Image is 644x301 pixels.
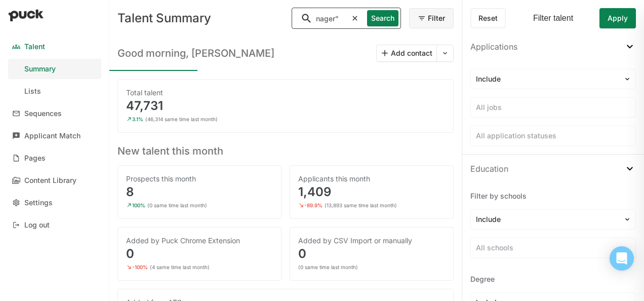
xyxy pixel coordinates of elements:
[24,87,41,96] div: Lists
[8,170,101,191] a: Content Library
[24,221,50,230] div: Log out
[8,193,101,213] a: Settings
[126,88,445,98] div: Total talent
[470,8,506,28] button: Reset
[298,248,445,260] div: 0
[377,45,436,61] button: Add contact
[8,81,101,101] a: Lists
[470,191,636,201] div: Filter by schools
[117,47,274,59] h3: Good morning, [PERSON_NAME]
[132,116,143,122] div: 3.1%
[24,132,80,140] div: Applicant Match
[126,174,273,184] div: Prospects this month
[8,36,101,57] a: Talent
[298,174,445,184] div: Applicants this month
[470,41,517,53] div: Applications
[8,126,101,146] a: Applicant Match
[126,186,273,198] div: 8
[24,199,53,207] div: Settings
[292,8,347,28] input: Search
[147,202,207,208] div: (0 same time last month)
[367,10,398,26] button: Search
[298,264,358,270] div: (0 same time last month)
[126,236,273,246] div: Added by Puck Chrome Extension
[409,8,454,28] button: Filter
[132,202,145,208] div: 100%
[599,8,636,28] button: Apply
[24,65,56,73] div: Summary
[298,186,445,198] div: 1,409
[145,116,218,122] div: (46,314 same time last month)
[470,163,508,175] div: Education
[298,236,445,246] div: Added by CSV Import or manually
[117,141,454,157] h3: New talent this month
[8,148,101,168] a: Pages
[533,14,573,23] div: Filter talent
[24,154,46,163] div: Pages
[24,109,62,118] div: Sequences
[24,176,76,185] div: Content Library
[325,202,397,208] div: (13,893 same time last month)
[8,103,101,124] a: Sequences
[150,264,210,270] div: (4 same time last month)
[610,246,634,271] div: Open Intercom Messenger
[132,264,148,270] div: -100%
[470,274,636,284] div: Degree
[126,100,445,112] div: 47,731
[24,43,45,51] div: Talent
[117,12,284,24] div: Talent Summary
[8,59,101,79] a: Summary
[304,202,323,208] div: -89.9%
[126,248,273,260] div: 0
